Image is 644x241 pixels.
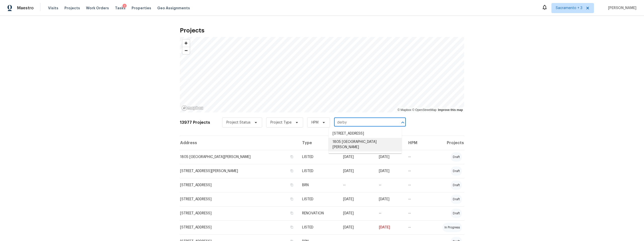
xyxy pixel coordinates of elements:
[556,6,582,11] span: Sacramento + 3
[180,220,298,234] td: [STREET_ADDRESS]
[375,150,405,164] td: [DATE]
[329,130,402,138] li: [STREET_ADDRESS]
[451,167,462,176] div: draft
[375,220,405,234] td: [DATE]
[182,39,190,47] button: Zoom in
[339,192,375,206] td: [DATE]
[339,220,375,234] td: [DATE]
[404,136,428,150] th: HPM
[451,195,462,204] div: draft
[451,152,462,162] div: draft
[428,136,464,150] th: Projects
[290,197,294,201] button: Copy Address
[298,192,339,206] td: LISTED
[412,108,436,112] a: OpenStreetMap
[442,223,462,232] div: in progress
[115,6,126,10] span: Tasks
[290,169,294,173] button: Copy Address
[180,178,298,192] td: [STREET_ADDRESS]
[375,164,405,178] td: [DATE]
[180,37,464,112] canvas: Map
[404,192,428,206] td: --
[180,136,298,150] th: Address
[132,6,151,11] span: Properties
[290,211,294,215] button: Copy Address
[298,150,339,164] td: LISTED
[181,105,204,111] a: Mapbox homepage
[180,120,210,125] h2: 13977 Projects
[17,6,34,11] span: Maestro
[339,178,375,192] td: --
[298,220,339,234] td: LISTED
[64,6,80,11] span: Projects
[438,108,463,112] a: Improve this map
[298,206,339,220] td: RENOVATION
[404,178,428,192] td: --
[180,206,298,220] td: [STREET_ADDRESS]
[399,119,406,126] button: Close
[86,6,109,11] span: Work Orders
[123,4,127,9] div: 1
[182,47,190,54] button: Zoom out
[375,192,405,206] td: [DATE]
[339,150,375,164] td: [DATE]
[339,206,375,220] td: [DATE]
[298,178,339,192] td: BRN
[180,192,298,206] td: [STREET_ADDRESS]
[157,6,190,11] span: Geo Assignments
[290,225,294,229] button: Copy Address
[451,209,462,218] div: draft
[375,178,405,192] td: --
[451,181,462,190] div: draft
[375,206,405,220] td: --
[334,119,392,127] input: Search projects
[339,164,375,178] td: [DATE]
[180,150,298,164] td: 1805 [GEOGRAPHIC_DATA][PERSON_NAME]
[298,164,339,178] td: LISTED
[226,120,251,125] span: Project Status
[270,120,292,125] span: Project Type
[311,120,318,125] span: HPM
[298,136,339,150] th: Type
[290,154,294,159] button: Copy Address
[329,138,402,151] li: 1805 [GEOGRAPHIC_DATA][PERSON_NAME]
[404,164,428,178] td: --
[48,6,58,11] span: Visits
[404,220,428,234] td: --
[180,164,298,178] td: [STREET_ADDRESS][PERSON_NAME]
[180,28,464,33] h2: Projects
[404,206,428,220] td: --
[606,6,636,11] span: [PERSON_NAME]
[404,150,428,164] td: --
[290,183,294,187] button: Copy Address
[397,108,411,112] a: Mapbox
